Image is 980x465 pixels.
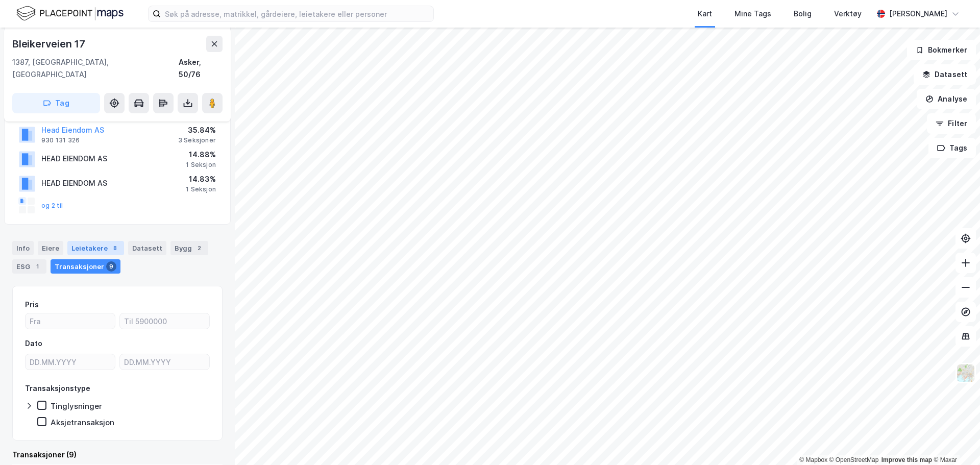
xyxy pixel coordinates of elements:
div: Aksjetransaksjon [51,418,114,427]
img: Z [956,363,975,383]
div: 1 Seksjon [186,161,216,169]
div: [PERSON_NAME] [889,8,947,20]
div: Eiere [38,241,63,255]
div: Transaksjoner (9) [12,449,223,461]
div: 14.83% [186,173,216,185]
div: 1 [32,261,42,272]
input: DD.MM.YYYY [120,354,209,370]
div: Transaksjonstype [25,382,90,395]
div: Datasett [128,241,166,255]
div: 930 131 326 [41,136,80,144]
div: HEAD EIENDOM AS [41,177,107,189]
div: 35.84% [178,124,216,136]
button: Analyse [917,89,976,109]
div: Asker, 50/76 [179,56,223,81]
div: 9 [106,261,116,272]
div: Verktøy [834,8,862,20]
div: Bygg [170,241,208,255]
div: 1 Seksjon [186,185,216,193]
div: Kart [698,8,712,20]
div: 3 Seksjoner [178,136,216,144]
input: Søk på adresse, matrikkel, gårdeiere, leietakere eller personer [161,6,433,21]
input: Til 5900000 [120,313,209,329]
button: Bokmerker [907,40,976,60]
div: 8 [110,243,120,253]
input: DD.MM.YYYY [26,354,115,370]
button: Filter [927,113,976,134]
div: 1387, [GEOGRAPHIC_DATA], [GEOGRAPHIC_DATA] [12,56,179,81]
div: Mine Tags [734,8,771,20]
button: Datasett [914,64,976,85]
div: HEAD EIENDOM AS [41,153,107,165]
div: Bleikerveien 17 [12,36,87,52]
div: Dato [25,337,42,350]
div: Leietakere [67,241,124,255]
input: Fra [26,313,115,329]
iframe: Chat Widget [929,416,980,465]
div: Bolig [794,8,812,20]
div: Transaksjoner [51,259,120,274]
div: Pris [25,299,39,311]
div: ESG [12,259,46,274]
button: Tag [12,93,100,113]
button: Tags [928,138,976,158]
a: Improve this map [881,456,932,463]
div: 14.88% [186,149,216,161]
div: 2 [194,243,204,253]
div: Info [12,241,34,255]
a: Mapbox [799,456,827,463]
div: Tinglysninger [51,401,102,411]
img: logo.f888ab2527a4732fd821a326f86c7f29.svg [16,5,124,22]
a: OpenStreetMap [829,456,879,463]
